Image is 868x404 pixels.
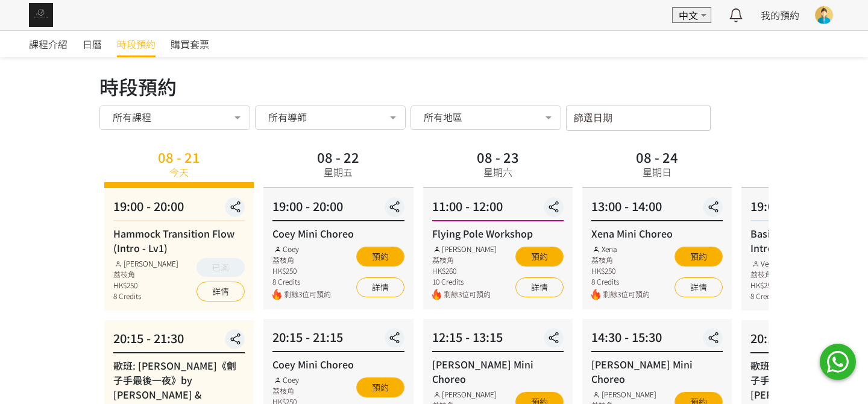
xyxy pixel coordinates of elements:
[750,291,779,301] div: 8 Credits
[591,226,723,241] div: Xena Mini Choreo
[272,254,331,265] div: 荔枝角
[29,3,53,27] img: img_61c0148bb0266
[169,165,189,179] div: 今天
[197,258,245,277] button: 已滿
[272,374,331,385] div: Coey
[113,280,178,291] div: HK$250
[636,150,678,163] div: 08 - 24
[432,328,564,352] div: 12:15 - 13:15
[432,357,564,386] div: [PERSON_NAME] Mini Choreo
[566,106,711,131] input: 篩選日期
[432,254,497,265] div: 荔枝角
[603,289,650,300] span: 剩餘3位可預約
[171,31,209,57] a: 購買套票
[591,276,650,287] div: 8 Credits
[432,265,497,276] div: HK$260
[643,165,671,179] div: 星期日
[591,389,656,400] div: [PERSON_NAME]
[272,328,404,352] div: 20:15 - 21:15
[317,150,359,163] div: 08 - 22
[171,37,209,51] span: 購買套票
[432,226,564,241] div: Flying Pole Workshop
[268,111,307,123] span: 所有導師
[272,276,331,287] div: 8 Credits
[272,385,331,396] div: 荔枝角
[117,37,156,51] span: 時段預約
[432,389,497,400] div: [PERSON_NAME]
[29,31,68,57] a: 課程介紹
[591,244,650,254] div: Xena
[750,269,779,280] div: 荔枝角
[675,277,723,297] a: 詳情
[197,282,245,301] a: 詳情
[591,357,723,386] div: [PERSON_NAME] Mini Choreo
[113,329,245,353] div: 20:15 - 21:30
[113,291,178,301] div: 8 Credits
[591,254,650,265] div: 荔枝角
[113,226,245,255] div: Hammock Transition Flow (Intro - Lv1)
[272,226,404,241] div: Coey Mini Choreo
[750,280,779,291] div: HK$250
[761,8,799,22] a: 我的預約
[284,289,331,300] span: 剩餘3位可預約
[158,150,200,163] div: 08 - 21
[750,258,779,269] div: Veron
[117,31,156,57] a: 時段預約
[272,197,404,221] div: 19:00 - 20:00
[591,289,600,300] img: fire.png
[356,377,404,397] button: 預約
[83,31,102,57] a: 日曆
[99,72,769,101] div: 時段預約
[432,289,441,300] img: fire.png
[432,197,564,221] div: 11:00 - 12:00
[356,277,404,297] a: 詳情
[483,165,512,179] div: 星期六
[113,197,245,221] div: 19:00 - 20:00
[424,111,462,123] span: 所有地區
[113,258,178,269] div: [PERSON_NAME]
[113,269,178,280] div: 荔枝角
[356,247,404,267] button: 預約
[675,247,723,267] button: 預約
[591,328,723,352] div: 14:30 - 15:30
[272,357,404,371] div: Coey Mini Choreo
[444,289,497,300] span: 剩餘3位可預約
[272,244,331,254] div: Coey
[272,289,281,300] img: fire.png
[515,247,564,267] button: 預約
[432,276,497,287] div: 10 Credits
[83,37,102,51] span: 日曆
[113,111,151,123] span: 所有課程
[272,265,331,276] div: HK$250
[591,197,723,221] div: 13:00 - 14:00
[477,150,519,163] div: 08 - 23
[591,265,650,276] div: HK$250
[432,244,497,254] div: [PERSON_NAME]
[515,277,564,297] a: 詳情
[324,165,353,179] div: 星期五
[29,37,68,51] span: 課程介紹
